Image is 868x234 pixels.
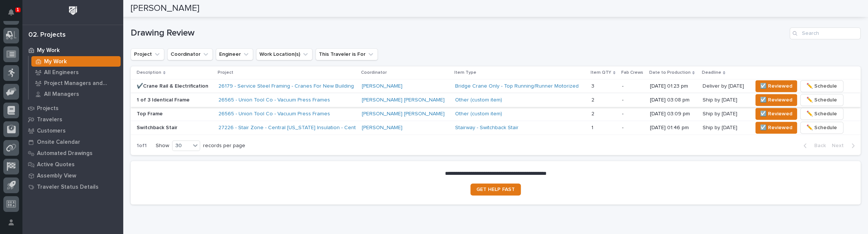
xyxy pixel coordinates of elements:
p: records per page [203,143,245,149]
tr: Top Frame26565 - Union Tool Co - Vacuum Press Frames [PERSON_NAME] [PERSON_NAME] Other (custom it... [131,107,861,121]
input: Search [790,27,861,39]
p: [DATE] 01:46 pm [650,125,696,131]
p: Coordinator [361,69,387,77]
a: All Managers [29,89,123,99]
p: 1 [591,123,595,131]
p: Projects [37,105,59,112]
p: Description [137,69,161,77]
button: ☑️ Reviewed [755,80,797,92]
span: ☑️ Reviewed [760,109,792,118]
p: Fab Crews [621,69,643,77]
p: All Engineers [44,69,79,76]
p: Project Managers and Engineers [44,80,118,87]
p: - [622,83,644,89]
p: [DATE] 03:09 pm [650,111,696,117]
button: Project [131,48,164,60]
a: [PERSON_NAME] [PERSON_NAME] [362,97,445,103]
button: ✏️ Schedule [800,80,843,92]
p: Travelers [37,116,62,123]
p: Deliver by [DATE] [702,82,745,89]
p: 2 [591,109,596,117]
p: 3 [591,82,596,89]
p: 1 of 1 [131,137,153,155]
p: - [622,125,644,131]
a: Onsite Calendar [22,136,123,148]
a: 26565 - Union Tool Co - Vacuum Press Frames [218,97,330,103]
a: [PERSON_NAME] [PERSON_NAME] [362,111,445,117]
p: Traveler Status Details [37,184,99,191]
a: All Engineers [29,67,123,78]
div: 30 [172,142,190,150]
p: Customers [37,128,66,134]
p: Item QTY [591,69,611,77]
a: 26179 - Service Steel Framing - Cranes For New Building [218,83,354,89]
a: Active Quotes [22,159,123,170]
button: ✏️ Schedule [800,94,843,106]
button: ☑️ Reviewed [755,108,797,120]
span: ✏️ Schedule [806,109,837,118]
p: Automated Drawings [37,150,93,157]
a: Automated Drawings [22,148,123,159]
button: Work Location(s) [256,48,312,60]
a: Other (custom item) [455,97,502,103]
p: All Managers [44,91,79,98]
span: Next [832,142,848,149]
div: 02. Projects [28,31,66,39]
img: Workspace Logo [66,4,80,18]
a: Bridge Crane Only - Top Running/Runner Motorized [455,83,579,89]
p: My Work [44,58,67,65]
p: Assembly View [37,173,76,179]
h1: Drawing Review [131,28,787,39]
span: ✏️ Schedule [806,123,837,132]
button: ☑️ Reviewed [755,94,797,106]
a: Customers [22,125,123,136]
p: Top Frame [137,111,212,117]
a: Projects [22,103,123,114]
p: Ship by [DATE] [702,123,738,131]
p: - [622,111,644,117]
p: Date to Production [649,69,690,77]
span: Back [810,142,826,149]
a: 27226 - Stair Zone - Central [US_STATE] Insulation - Central [US_STATE] Insulation [218,125,416,131]
a: Travelers [22,114,123,125]
p: Ship by [DATE] [702,95,738,103]
span: ✏️ Schedule [806,82,837,91]
p: Item Type [454,69,476,77]
a: Project Managers and Engineers [29,78,123,88]
p: 2 [591,95,596,103]
p: Switchback Stair [137,125,212,131]
tr: 1 of 3 Identical Frame26565 - Union Tool Co - Vacuum Press Frames [PERSON_NAME] [PERSON_NAME] Oth... [131,93,861,107]
p: Onsite Calendar [37,139,80,146]
p: [DATE] 03:08 pm [650,97,696,103]
a: [PERSON_NAME] [362,83,402,89]
span: ☑️ Reviewed [760,95,792,104]
a: Stairway - Switchback Stair [455,125,519,131]
p: Active Quotes [37,161,75,168]
span: ☑️ Reviewed [760,123,792,132]
p: Show [156,143,169,149]
span: GET HELP FAST [476,187,515,192]
p: Project [218,69,233,77]
h2: [PERSON_NAME] [131,3,199,14]
button: This Traveler is For [315,48,378,60]
button: Notifications [3,4,19,20]
button: ✏️ Schedule [800,108,843,120]
a: My Work [22,45,123,56]
button: ☑️ Reviewed [755,122,797,134]
div: Notifications1 [9,9,19,21]
a: [PERSON_NAME] [362,125,402,131]
p: My Work [37,47,60,54]
button: Engineer [216,48,253,60]
a: Other (custom item) [455,111,502,117]
p: Deadline [701,69,721,77]
span: ✏️ Schedule [806,95,837,104]
tr: Switchback Stair27226 - Stair Zone - Central [US_STATE] Insulation - Central [US_STATE] Insulatio... [131,121,861,135]
button: Coordinator [167,48,213,60]
p: Ship by [DATE] [702,109,738,117]
span: ☑️ Reviewed [760,82,792,91]
a: Traveler Status Details [22,181,123,192]
p: 1 of 3 Identical Frame [137,97,212,103]
button: Back [797,142,829,149]
p: ✔️Crane Rail & Electrification [137,83,212,89]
